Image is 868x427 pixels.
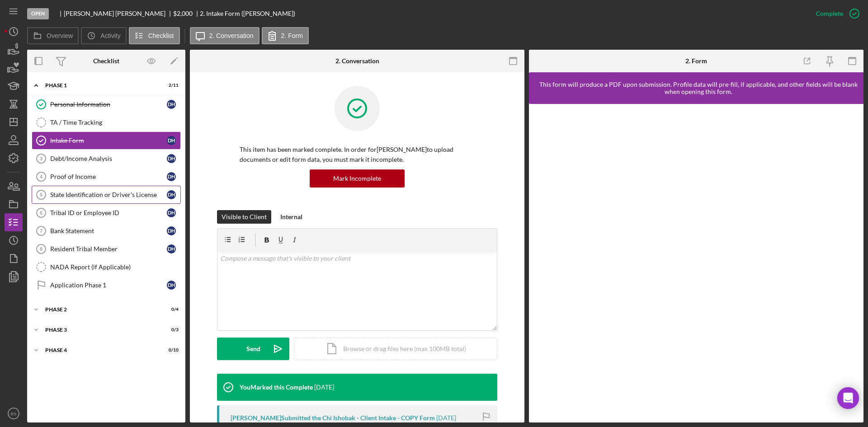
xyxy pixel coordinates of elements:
[50,119,180,126] div: TA / Time Tracking
[816,5,843,23] div: Complete
[167,154,176,163] div: D H
[27,8,49,19] div: Open
[209,32,254,39] label: 2. Conversation
[45,347,156,353] div: Phase 4
[538,113,855,413] iframe: Lenderfit form
[310,169,405,188] button: Mark Incomplete
[685,57,707,65] div: 2. Form
[40,228,42,234] tspan: 7
[436,414,456,422] time: 2025-09-24 18:06
[807,5,863,23] button: Complete
[173,9,193,17] span: $2,000
[50,137,167,144] div: Intake Form
[11,411,17,416] text: BS
[148,32,174,39] label: Checklist
[50,263,180,271] div: NADA Report (if Applicable)
[40,246,42,252] tspan: 8
[162,307,179,312] div: 0 / 4
[50,209,167,216] div: Tribal ID or Employee ID
[335,57,379,65] div: 2. Conversation
[281,32,303,39] label: 2. Form
[40,174,43,179] tspan: 4
[40,192,42,197] tspan: 5
[45,83,156,88] div: Phase 1
[45,327,156,333] div: Phase 3
[314,384,334,391] time: 2025-09-29 13:36
[162,327,179,333] div: 0 / 3
[222,210,267,224] div: Visible to Client
[50,173,167,180] div: Proof of Income
[32,240,181,258] a: 8Resident Tribal MemberDH
[32,186,181,204] a: 5State Identification or Driver's LicenseDH
[47,32,73,39] label: Overview
[45,307,156,312] div: Phase 2
[32,95,181,113] a: Personal InformationDH
[40,210,42,216] tspan: 6
[50,282,167,289] div: Application Phase 1
[217,210,271,224] button: Visible to Client
[167,226,176,235] div: D H
[231,414,435,422] div: [PERSON_NAME] Submitted the Chi Ishobak - Client Intake - COPY Form
[32,113,181,131] a: TA / Time Tracking
[50,101,167,108] div: Personal Information
[129,27,180,44] button: Checklist
[167,190,176,199] div: D H
[162,83,179,88] div: 2 / 11
[240,384,313,391] div: You Marked this Complete
[167,208,176,217] div: D H
[5,404,23,422] button: BS
[50,155,167,162] div: Debt/Income Analysis
[50,227,167,235] div: Bank Statement
[93,57,119,65] div: Checklist
[262,27,309,44] button: 2. Form
[100,32,120,39] label: Activity
[50,191,167,198] div: State Identification or Driver's License
[276,210,307,224] button: Internal
[162,347,179,353] div: 0 / 10
[50,245,167,253] div: Resident Tribal Member
[32,258,181,276] a: NADA Report (if Applicable)
[167,172,176,181] div: D H
[240,145,475,165] p: This item has been marked complete. In order for [PERSON_NAME] to upload documents or edit form d...
[40,156,42,161] tspan: 3
[32,168,181,186] a: 4Proof of IncomeDH
[190,27,259,44] button: 2. Conversation
[32,222,181,240] a: 7Bank StatementDH
[167,244,176,253] div: D H
[32,131,181,150] a: Intake FormDH
[246,338,260,360] div: Send
[27,27,79,44] button: Overview
[837,387,859,409] div: Open Intercom Messenger
[32,204,181,222] a: 6Tribal ID or Employee IDDH
[280,210,302,224] div: Internal
[167,136,176,145] div: D H
[167,100,176,109] div: D H
[217,338,289,360] button: Send
[167,281,176,290] div: D H
[533,81,863,95] div: This form will produce a PDF upon submission. Profile data will pre-fill, if applicable, and othe...
[32,150,181,168] a: 3Debt/Income AnalysisDH
[64,10,173,17] div: [PERSON_NAME] [PERSON_NAME]
[333,169,381,188] div: Mark Incomplete
[32,276,181,294] a: Application Phase 1DH
[81,27,126,44] button: Activity
[200,10,295,17] div: 2. Intake Form ([PERSON_NAME])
